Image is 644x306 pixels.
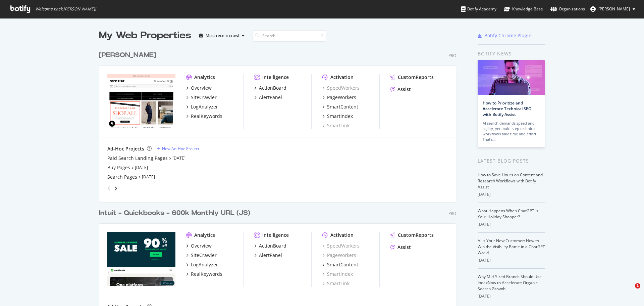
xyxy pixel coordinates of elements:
[635,283,640,289] span: 1
[99,50,159,60] a: [PERSON_NAME]
[478,157,545,165] div: Latest Blog Posts
[484,32,532,39] div: Botify Chrome Plugin
[322,113,353,120] a: SmartIndex
[478,221,545,227] div: [DATE]
[191,94,217,101] div: SiteCrawler
[585,4,641,14] button: [PERSON_NAME]
[186,252,217,259] a: SiteCrawler
[327,261,358,268] div: SmartContent
[162,146,199,151] div: New Ad-Hoc Project
[197,30,247,41] button: Most recent crawl
[397,86,411,93] div: Assist
[254,243,286,249] a: ActionBoard
[550,6,585,12] div: Organizations
[186,261,218,268] a: LogAnalyzer
[504,6,543,12] div: Knowledge Base
[327,103,358,110] div: SmartContent
[478,60,545,95] img: How to Prioritize and Accelerate Technical SEO with Botify Assist
[186,113,222,120] a: RealKeywords
[621,283,637,299] iframe: Intercom live chat
[322,271,353,277] a: SmartIndex
[35,6,96,12] span: Welcome back, [PERSON_NAME] !
[322,280,350,287] a: SmartLink
[107,145,144,152] div: Ad-Hoc Projects
[262,232,289,238] div: Intelligence
[172,155,185,161] a: [DATE]
[259,94,282,101] div: AlertPanel
[259,243,286,249] div: ActionBoard
[330,74,354,81] div: Activation
[191,243,212,249] div: Overview
[186,271,222,277] a: RealKeywords
[461,6,496,12] div: Botify Academy
[254,94,282,101] a: AlertPanel
[478,257,545,263] div: [DATE]
[191,261,218,268] div: LogAnalyzer
[107,174,137,180] a: Search Pages
[99,29,191,42] div: My Web Properties
[478,293,545,299] div: [DATE]
[327,94,356,101] div: PageWorkers
[186,94,217,101] a: SiteCrawler
[483,100,531,117] a: How to Prioritize and Accelerate Technical SEO with Botify Assist
[99,50,156,60] div: [PERSON_NAME]
[322,243,360,249] a: SpeedWorkers
[191,252,217,259] div: SiteCrawler
[322,85,360,91] a: SpeedWorkers
[390,86,411,93] a: Assist
[259,85,286,91] div: ActionBoard
[99,208,250,218] div: Intuit - Quickbooks - 600k Monthly URL (JS)
[322,103,358,110] a: SmartContent
[397,244,411,251] div: Assist
[186,243,212,249] a: Overview
[478,274,542,292] a: Why Mid-Sized Brands Should Use IndexNow to Accelerate Organic Search Growth
[107,74,175,128] img: myer.com.au
[99,208,253,218] a: Intuit - Quickbooks - 600k Monthly URL (JS)
[157,146,199,151] a: New Ad-Hoc Project
[390,74,434,81] a: CustomReports
[142,174,155,180] a: [DATE]
[322,122,350,129] a: SmartLink
[259,252,282,259] div: AlertPanel
[107,155,168,162] a: Paid Search Landing Pages
[478,208,538,220] a: What Happens When ChatGPT Is Your Holiday Shopper?
[478,172,543,190] a: How to Save Hours on Content and Research Workflows with Botify Assist
[478,191,545,198] div: [DATE]
[390,244,411,251] a: Assist
[598,6,630,12] span: Rob Hilborn
[330,232,354,238] div: Activation
[135,165,148,170] a: [DATE]
[253,30,326,42] input: Search
[322,94,356,101] a: PageWorkers
[448,211,456,216] div: Pro
[478,238,545,256] a: AI Is Your New Customer: How to Win the Visibility Battle in a ChatGPT World
[483,121,540,142] div: AI search demands speed and agility, yet multi-step technical workflows take time and effort. Tha...
[113,185,118,192] div: angle-right
[448,53,456,58] div: Pro
[194,232,215,238] div: Analytics
[398,74,434,81] div: CustomReports
[186,85,212,91] a: Overview
[191,271,222,277] div: RealKeywords
[186,103,218,110] a: LogAnalyzer
[191,113,222,120] div: RealKeywords
[398,232,434,238] div: CustomReports
[194,74,215,81] div: Analytics
[254,252,282,259] a: AlertPanel
[107,164,130,171] a: Buy Pages
[322,261,358,268] a: SmartContent
[478,50,545,57] div: Botify news
[191,103,218,110] div: LogAnalyzer
[478,32,532,39] a: Botify Chrome Plugin
[327,113,353,120] div: SmartIndex
[262,74,289,81] div: Intelligence
[105,183,113,194] div: angle-left
[390,232,434,238] a: CustomReports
